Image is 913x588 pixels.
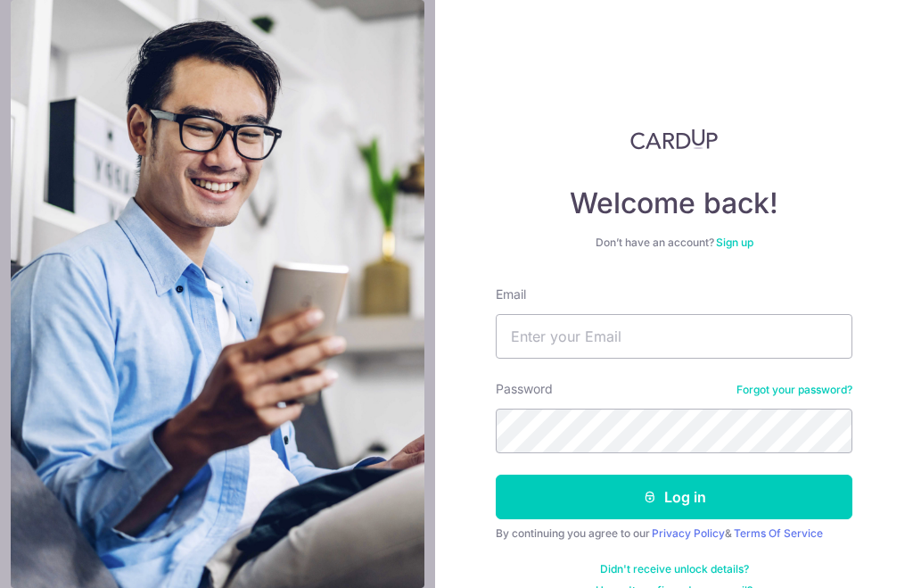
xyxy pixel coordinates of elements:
[716,236,753,249] a: Sign up
[652,526,725,540] a: Privacy Policy
[496,526,852,541] div: By continuing you agree to our &
[496,475,852,519] button: Log in
[496,314,852,359] input: Enter your Email
[630,128,718,150] img: CardUp Logo
[496,236,852,250] div: Don’t have an account?
[734,526,823,540] a: Terms Of Service
[496,286,526,303] label: Email
[736,383,852,397] a: Forgot your password?
[496,380,553,398] label: Password
[496,186,852,221] h4: Welcome back!
[600,562,749,576] a: Didn't receive unlock details?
